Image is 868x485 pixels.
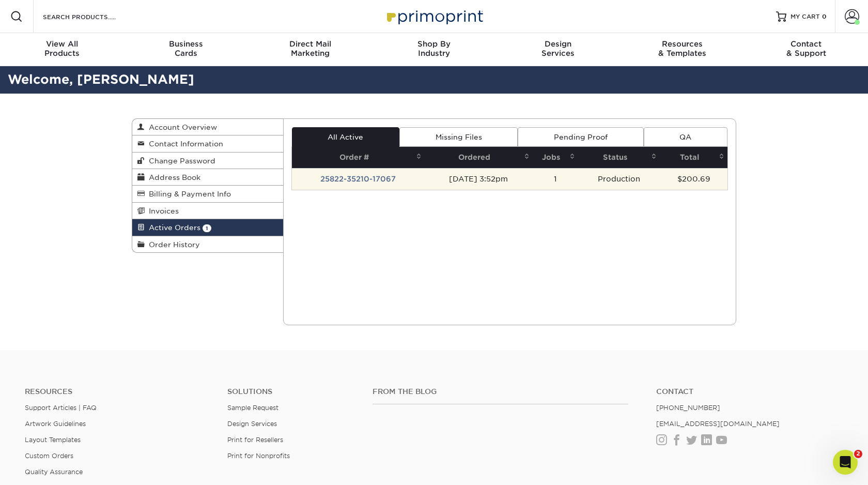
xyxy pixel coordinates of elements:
[145,173,200,181] span: Address Book
[425,147,532,168] th: Ordered
[578,147,660,168] th: Status
[227,387,357,396] h4: Solutions
[25,420,86,428] a: Artwork Guidelines
[372,39,496,49] span: Shop By
[124,39,248,49] span: Business
[399,127,518,147] a: Missing Files
[791,12,820,21] span: MY CART
[620,33,744,66] a: Resources& Templates
[132,135,283,152] a: Contact Information
[132,219,283,236] a: Active Orders 1
[25,387,212,396] h4: Resources
[132,203,283,219] a: Invoices
[533,147,579,168] th: Jobs
[145,140,223,148] span: Contact Information
[132,153,283,169] a: Change Password
[132,119,283,135] a: Account Overview
[25,436,81,444] a: Layout Templates
[656,404,720,412] a: [PHONE_NUMBER]
[292,168,425,190] td: 25822-35210-17067
[660,168,727,190] td: $200.69
[145,240,200,249] span: Order History
[145,157,215,165] span: Change Password
[578,168,660,190] td: Production
[425,168,532,190] td: [DATE] 3:52pm
[42,10,143,23] input: SEARCH PRODUCTS.....
[744,39,868,58] div: & Support
[382,5,486,27] img: Primoprint
[744,39,868,49] span: Contact
[145,123,217,131] span: Account Overview
[518,127,643,147] a: Pending Proof
[822,13,827,20] span: 0
[496,39,620,58] div: Services
[248,39,372,58] div: Marketing
[656,420,780,428] a: [EMAIL_ADDRESS][DOMAIN_NAME]
[373,387,628,396] h4: From the Blog
[145,223,200,232] span: Active Orders
[132,186,283,202] a: Billing & Payment Info
[533,168,579,190] td: 1
[292,127,399,147] a: All Active
[25,452,73,460] a: Custom Orders
[227,436,283,444] a: Print for Resellers
[620,39,744,49] span: Resources
[372,39,496,58] div: Industry
[644,127,727,147] a: QA
[124,33,248,66] a: BusinessCards
[132,236,283,252] a: Order History
[227,420,277,428] a: Design Services
[145,190,231,198] span: Billing & Payment Info
[248,33,372,66] a: Direct MailMarketing
[620,39,744,58] div: & Templates
[496,33,620,66] a: DesignServices
[660,147,727,168] th: Total
[203,224,211,232] span: 1
[656,387,843,396] a: Contact
[227,452,290,460] a: Print for Nonprofits
[132,169,283,186] a: Address Book
[833,450,858,475] iframe: Intercom live chat
[744,33,868,66] a: Contact& Support
[248,39,372,49] span: Direct Mail
[372,33,496,66] a: Shop ByIndustry
[227,404,278,412] a: Sample Request
[3,453,88,481] iframe: Google Customer Reviews
[496,39,620,49] span: Design
[854,450,862,458] span: 2
[145,207,179,215] span: Invoices
[25,404,97,412] a: Support Articles | FAQ
[124,39,248,58] div: Cards
[292,147,425,168] th: Order #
